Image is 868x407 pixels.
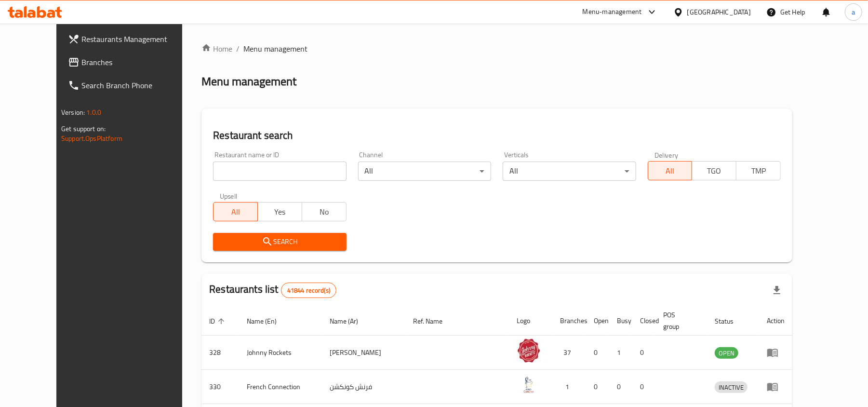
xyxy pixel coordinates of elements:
div: All [503,162,636,181]
th: Action [759,306,792,336]
span: No [306,205,343,219]
td: 0 [586,370,609,404]
span: OPEN [715,348,738,359]
div: Menu [767,381,785,393]
span: TGO [696,164,733,178]
span: 41844 record(s) [281,286,336,295]
span: All [217,205,254,219]
span: Version: [61,106,85,119]
td: 330 [201,370,239,404]
td: [PERSON_NAME] [322,336,406,370]
span: INACTIVE [715,382,748,393]
td: French Connection [239,370,322,404]
img: French Connection [517,373,541,397]
span: All [652,164,689,178]
span: 1.0.0 [86,106,101,119]
button: All [648,161,693,180]
nav: breadcrumb [201,43,792,54]
th: Closed [632,306,655,336]
td: 0 [632,370,655,404]
a: Search Branch Phone [60,74,201,97]
th: Open [586,306,609,336]
a: Support.OpsPlatform [61,132,122,145]
td: 1 [609,336,632,370]
div: Menu [767,347,785,358]
span: ID [209,315,227,327]
th: Branches [552,306,586,336]
label: Upsell [220,192,238,199]
span: Search [221,236,338,248]
h2: Restaurant search [213,128,781,143]
img: Johnny Rockets [517,339,541,363]
span: Name (En) [247,315,289,327]
span: POS group [663,309,695,332]
li: / [236,43,240,54]
td: 37 [552,336,586,370]
td: 0 [609,370,632,404]
h2: Restaurants list [209,282,336,298]
div: Export file [765,279,788,302]
label: Delivery [654,151,679,158]
div: [GEOGRAPHIC_DATA] [687,7,751,17]
span: Menu management [243,43,307,54]
span: Search Branch Phone [81,80,194,91]
td: 0 [632,336,655,370]
button: TGO [692,161,736,180]
th: Logo [509,306,552,336]
span: Get support on: [61,122,106,135]
div: Menu-management [583,6,642,18]
button: Search [213,233,346,251]
a: Restaurants Management [60,27,201,51]
h2: Menu management [201,74,296,89]
th: Busy [609,306,632,336]
td: 328 [201,336,239,370]
td: Johnny Rockets [239,336,322,370]
div: All [358,162,491,181]
input: Search for restaurant name or ID.. [213,162,346,181]
span: a [852,7,855,17]
span: Branches [81,56,194,68]
span: Status [715,315,746,327]
a: Home [201,43,232,54]
span: Restaurants Management [81,33,194,45]
span: Name (Ar) [330,315,371,327]
button: All [213,202,258,221]
button: No [302,202,347,221]
td: فرنش كونكشن [322,370,406,404]
div: Total records count [281,283,336,298]
span: TMP [740,164,777,178]
span: Yes [262,205,298,219]
a: Branches [60,51,201,74]
div: INACTIVE [715,381,748,393]
button: Yes [257,202,302,221]
td: 1 [552,370,586,404]
span: Ref. Name [414,315,455,327]
td: 0 [586,336,609,370]
button: TMP [736,161,781,180]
